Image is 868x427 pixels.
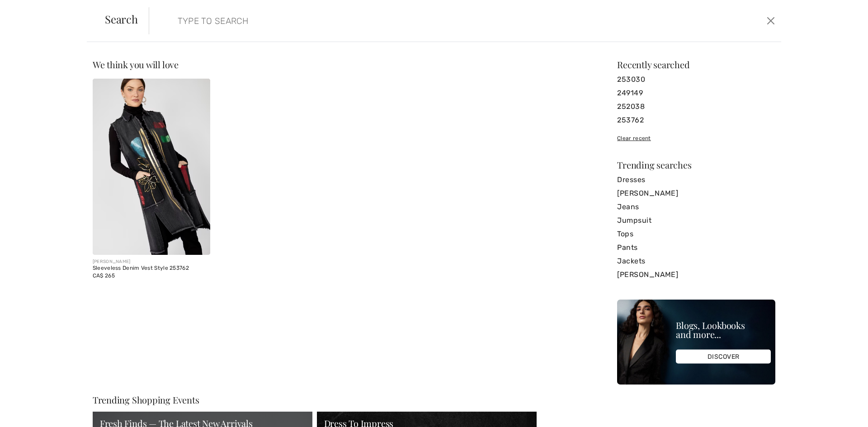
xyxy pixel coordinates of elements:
[676,321,771,339] div: Blogs, Lookbooks and more...
[93,265,210,272] div: Sleeveless Denim Vest Style 253762
[617,113,775,127] a: 253762
[676,350,771,364] div: DISCOVER
[617,268,775,282] a: [PERSON_NAME]
[93,58,179,70] span: We think you will love
[171,7,616,34] input: TYPE TO SEARCH
[617,300,775,385] img: Blogs, Lookbooks and more...
[617,173,775,187] a: Dresses
[617,214,775,227] a: Jumpsuit
[617,200,775,214] a: Jeans
[617,100,775,113] a: 252038
[93,79,210,255] img: Sleeveless Denim Vest Style 253762. Black/Multi
[93,272,115,279] span: CA$ 265
[617,187,775,200] a: [PERSON_NAME]
[617,254,775,268] a: Jackets
[764,14,778,28] button: Close
[617,60,775,69] div: Recently searched
[105,14,138,24] span: Search
[617,73,775,86] a: 253030
[617,227,775,241] a: Tops
[93,395,537,404] div: Trending Shopping Events
[617,241,775,254] a: Pants
[617,134,775,142] div: Clear recent
[93,258,210,265] div: [PERSON_NAME]
[617,86,775,100] a: 249149
[20,6,38,14] span: Chat
[617,160,775,169] div: Trending searches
